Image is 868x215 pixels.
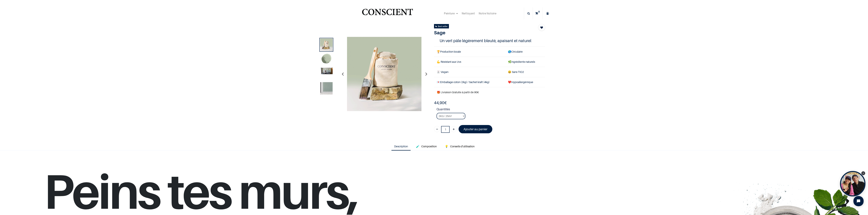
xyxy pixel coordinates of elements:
[437,90,479,94] font: 🎁 Livraison Gratuite à partir de 90€
[537,10,541,13] sup: 0
[434,30,528,36] h1: Sage
[437,107,545,113] strong: Quantités
[840,171,865,196] div: Tolstoy bubble widget
[394,145,408,148] span: Description
[445,145,448,148] span: 💡
[437,70,448,74] span: 🐰 Vegan
[505,57,545,67] td: Ingrédients naturels
[421,145,437,148] span: Composition
[508,60,511,63] span: 🌿
[840,171,865,196] div: Open Tolstoy widget
[508,70,513,74] span: 😄 S
[437,50,440,53] span: 🏆
[851,193,866,209] iframe: Tidio Chat
[840,171,865,196] div: Open Tolstoy
[463,127,487,131] font: Ajouter au panier
[434,100,447,105] b: €
[434,100,444,105] span: 44,90
[444,11,455,15] span: Peinture
[479,11,496,15] span: Notre histoire
[508,50,511,53] span: 🌎
[505,67,545,77] td: ans TiO2
[347,37,422,111] img: Product image
[442,7,460,19] a: Peinture
[505,77,545,87] td: ❤️Hypoallergénique
[437,80,440,84] span: 💌
[361,7,414,20] img: Conscient
[416,145,419,148] span: 🧪
[861,171,865,175] div: Close Tolstoy widget
[540,26,543,30] span: Add to wishlist
[434,47,505,57] td: Production locale
[450,145,475,148] span: Conseils d'utilisation
[437,60,461,63] span: 💪 Résistant aux Uvs
[320,67,333,74] img: Product image
[320,53,333,65] img: Product image
[434,77,505,87] td: Emballage coton (2kg) / Sachet kraft (4kg)
[361,7,414,20] a: Logo of Conscient
[538,24,545,31] button: Add to wishlist
[459,125,492,133] a: Ajouter au panier
[462,11,475,15] span: Nettoyant
[533,7,542,19] a: 0
[320,82,333,95] img: Product image
[434,126,440,132] a: Supprimer
[320,38,333,51] img: Product image
[451,126,457,132] a: Ajouter
[440,38,540,43] h4: Un vert pâle légèrement bleuté, apaisant et naturel
[505,47,545,57] td: Circulaire
[435,24,448,28] div: Best seller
